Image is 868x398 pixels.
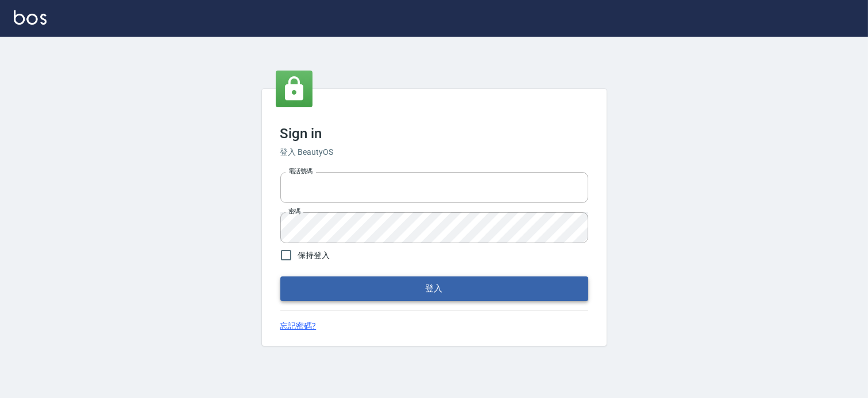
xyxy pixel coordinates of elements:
[280,146,588,158] h6: 登入 BeautyOS
[280,320,317,332] a: 忘記密碼?
[288,207,300,216] label: 密碼
[298,249,330,262] span: 保持登入
[288,167,313,175] label: 電話號碼
[280,276,588,301] button: 登入
[280,126,588,142] h3: Sign in
[14,10,47,25] img: Logo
